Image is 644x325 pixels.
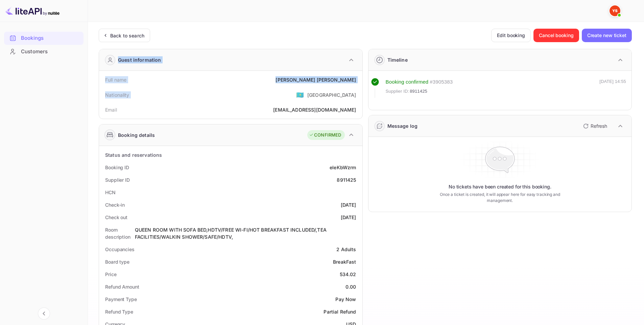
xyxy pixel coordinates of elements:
[449,183,551,190] p: No tickets have been created for this booking.
[335,296,356,303] div: Pay Now
[386,78,429,86] div: Booking confirmed
[135,226,356,240] div: QUEEN ROOM WITH SOFA BED,HDTV/FREE WI-FI/HOT BREAKFAST INCLUDED/,TEA FACILITIES/WALKIN SHOWER/SAF...
[105,296,137,303] div: Payment Type
[341,201,356,208] div: [DATE]
[307,91,356,98] div: [GEOGRAPHIC_DATA]
[333,258,356,265] div: BreakFast
[330,164,356,171] div: eIeKbWzrm
[599,78,626,98] div: [DATE] 14:55
[105,283,139,290] div: Refund Amount
[105,106,117,113] div: Email
[105,76,126,83] div: Full name
[533,29,579,42] button: Cancel booking
[118,56,161,63] div: Guest information
[410,88,427,95] span: 8911425
[105,308,133,315] div: Refund Type
[273,106,356,113] div: [EMAIL_ADDRESS][DOMAIN_NAME]
[430,78,453,86] div: # 3905383
[105,176,130,183] div: Supplier ID
[105,151,162,158] div: Status and reservations
[582,29,632,42] button: Create new ticket
[341,214,356,221] div: [DATE]
[21,34,80,42] div: Bookings
[105,201,125,208] div: Check-in
[4,45,84,58] a: Customers
[21,48,80,56] div: Customers
[105,258,129,265] div: Board type
[105,91,129,98] div: Nationality
[5,5,59,16] img: LiteAPI logo
[105,164,129,171] div: Booking ID
[4,32,84,45] div: Bookings
[345,283,356,290] div: 0.00
[105,246,135,253] div: Occupancies
[276,76,356,83] div: [PERSON_NAME] [PERSON_NAME]
[387,56,408,63] div: Timeline
[386,88,409,95] span: Supplier ID:
[491,29,531,42] button: Edit booking
[105,271,117,278] div: Price
[610,5,620,16] img: Yandex Support
[105,189,116,196] div: HCN
[429,191,571,204] p: Once a ticket is created, it will appear here for easy tracking and management.
[110,32,144,39] div: Back to search
[309,132,341,139] div: CONFIRMED
[579,121,610,131] button: Refresh
[296,89,304,101] span: United States
[387,122,418,129] div: Message log
[340,271,356,278] div: 534.02
[324,308,356,315] div: Partial Refund
[337,176,356,183] div: 8911425
[4,32,84,44] a: Bookings
[38,307,50,320] button: Collapse navigation
[105,226,135,240] div: Room description
[105,214,127,221] div: Check out
[591,122,607,129] p: Refresh
[118,131,155,139] div: Booking details
[4,45,84,58] div: Customers
[336,246,356,253] div: 2 Adults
